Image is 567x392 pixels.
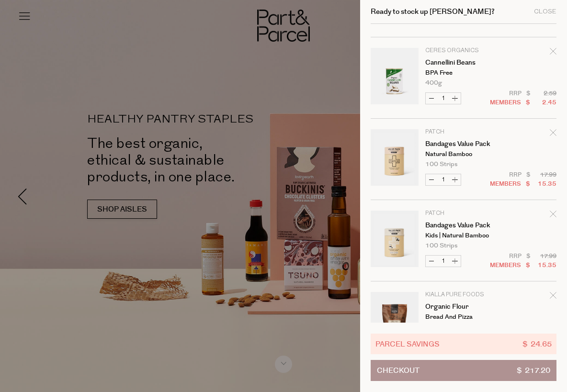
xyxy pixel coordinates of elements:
[425,314,499,320] p: Bread and Pizza
[425,141,499,147] a: Bandages Value Pack
[437,93,449,104] input: QTY Cannellini Beans
[550,291,556,303] div: Remove Organic Flour
[522,338,552,349] span: $ 24.65
[425,151,499,157] p: Natural Bamboo
[371,8,495,15] h2: Ready to stock up [PERSON_NAME]?
[550,128,556,141] div: Remove Bandages Value Pack
[425,233,499,239] p: Kids | Natural Bamboo
[425,303,499,310] a: Organic Flour
[425,70,499,76] p: BPA Free
[437,256,449,267] input: QTY Bandages Value Pack
[425,161,457,168] span: 100 Strips
[425,222,499,229] a: Bandages Value Pack
[550,46,556,59] div: Remove Cannellini Beans
[534,9,556,15] div: Close
[371,360,556,381] button: Checkout$ 217.20
[375,338,440,349] span: Parcel Savings
[437,174,449,185] input: QTY Bandages Value Pack
[517,360,550,381] span: $ 217.20
[425,59,499,66] a: Cannellini Beans
[425,129,499,135] p: Patch
[425,243,457,249] span: 100 Strips
[425,211,499,216] p: Patch
[425,48,499,54] p: Ceres Organics
[550,209,556,222] div: Remove Bandages Value Pack
[377,360,420,381] span: Checkout
[425,80,442,86] span: 400g
[425,292,499,298] p: Kialla Pure Foods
